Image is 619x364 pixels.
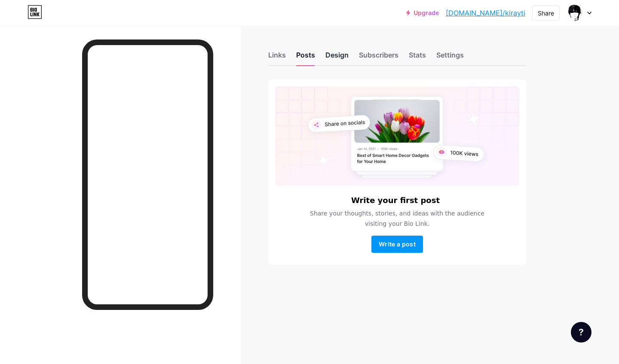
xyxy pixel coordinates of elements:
[406,9,439,16] a: Upgrade
[538,9,554,18] div: Share
[300,208,495,229] span: Share your thoughts, stories, and ideas with the audience visiting your Bio Link.
[325,50,349,65] div: Design
[446,8,525,18] a: [DOMAIN_NAME]/kirayti
[359,50,398,65] div: Subscribers
[371,236,423,253] button: Write a post
[566,5,582,21] img: Layla Viola
[409,50,426,65] div: Stats
[379,240,416,248] span: Write a post
[351,196,440,205] h6: Write your first post
[436,50,464,65] div: Settings
[268,50,286,65] div: Links
[296,50,315,65] div: Posts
